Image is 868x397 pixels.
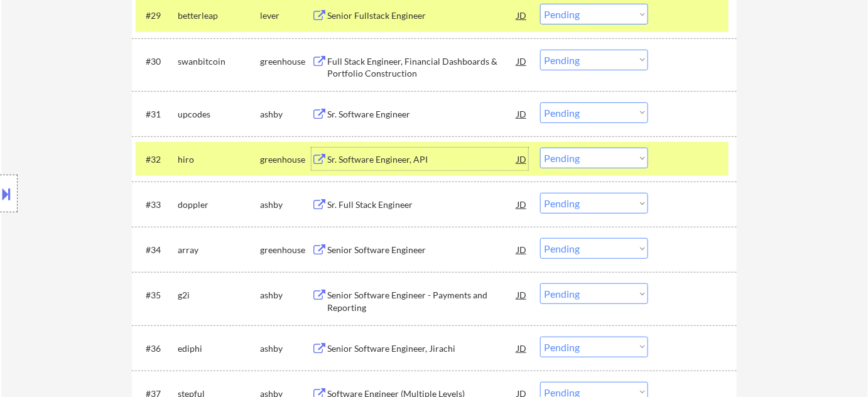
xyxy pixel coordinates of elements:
[146,9,168,22] div: #29
[260,342,312,355] div: ashby
[260,289,312,302] div: ashby
[327,108,517,121] div: Sr. Software Engineer
[327,9,517,22] div: Senior Fullstack Engineer
[146,55,168,68] div: #30
[260,153,312,166] div: greenhouse
[178,9,260,22] div: betterleap
[178,342,260,355] div: ediphi
[516,50,528,72] div: JD
[260,198,312,211] div: ashby
[516,238,528,261] div: JD
[327,289,517,313] div: Senior Software Engineer - Payments and Reporting
[516,193,528,215] div: JD
[516,283,528,306] div: JD
[260,55,312,68] div: greenhouse
[178,55,260,68] div: swanbitcoin
[260,108,312,121] div: ashby
[260,9,312,22] div: lever
[327,153,517,166] div: Sr. Software Engineer, API
[260,244,312,256] div: greenhouse
[327,244,517,256] div: Senior Software Engineer
[516,148,528,170] div: JD
[516,337,528,359] div: JD
[516,4,528,26] div: JD
[327,342,517,355] div: Senior Software Engineer, Jirachi
[516,102,528,125] div: JD
[327,55,517,80] div: Full Stack Engineer, Financial Dashboards & Portfolio Construction
[327,198,517,211] div: Sr. Full Stack Engineer
[146,342,168,355] div: #36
